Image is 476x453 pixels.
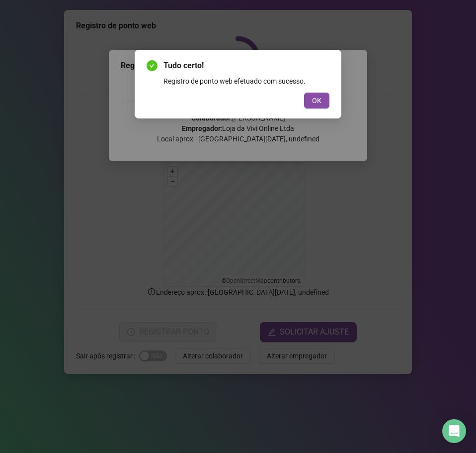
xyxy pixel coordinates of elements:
[163,76,329,87] div: Registro de ponto web efetuado com sucesso.
[163,60,329,72] span: Tudo certo!
[304,93,329,109] button: OK
[312,95,321,106] span: OK
[442,419,466,443] div: Open Intercom Messenger
[147,60,158,71] span: check-circle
